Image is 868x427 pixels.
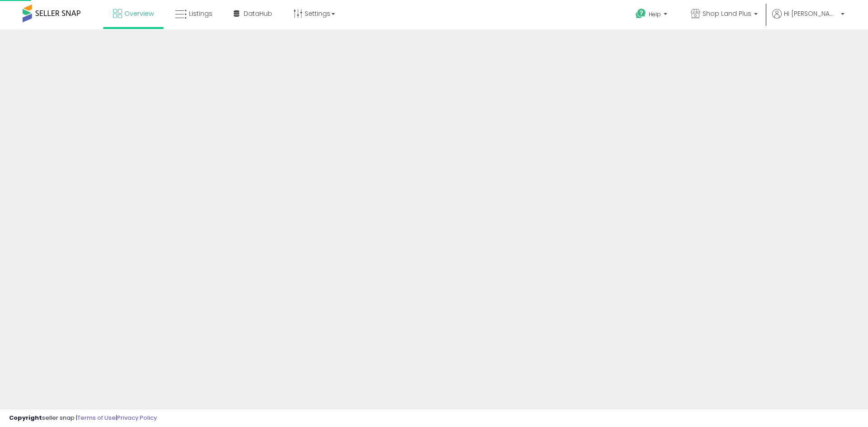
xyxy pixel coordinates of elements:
a: Help [628,1,676,29]
a: Hi [PERSON_NAME] [772,9,844,29]
span: Overview [124,9,154,18]
span: Hi [PERSON_NAME] [784,9,838,18]
i: Get Help [635,8,646,19]
span: DataHub [244,9,272,18]
span: Help [649,10,661,18]
span: Shop Land Plus [703,9,751,18]
span: Listings [189,9,212,18]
